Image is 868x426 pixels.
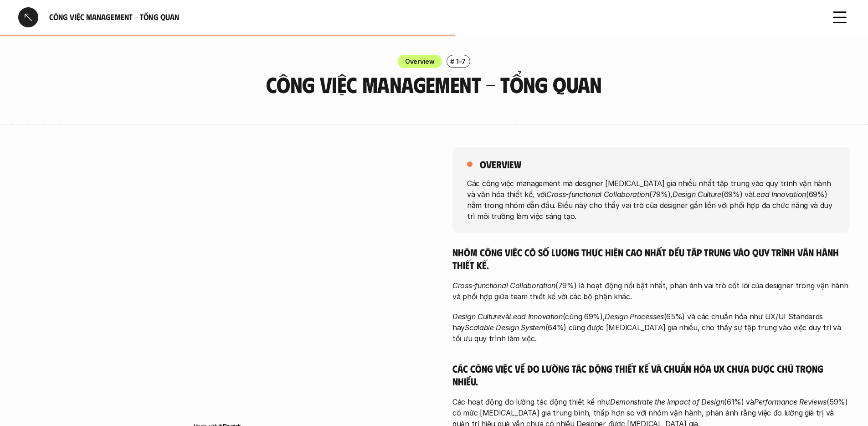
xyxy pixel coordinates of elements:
em: Cross-functional Collaboration [546,189,649,198]
em: Cross-functional Collaboration [452,281,555,290]
em: Design Culture [452,312,501,321]
h5: Nhóm công việc có số lượng thực hiện cao nhất đều tập trung vào quy trình vận hành thiết kế. [452,246,850,271]
p: 1-7 [456,57,466,66]
p: Các công việc management mà designer [MEDICAL_DATA] gia nhiều nhất tập trung vào quy trình vận hà... [467,177,835,221]
h5: Các công việc về đo lường tác động thiết kế và chuẩn hóa UX chưa được chú trọng nhiều. [452,362,850,387]
em: Performance Reviews [754,397,827,406]
em: Lead Innovation [509,312,563,321]
h3: Công việc Management - Tổng quan [241,73,628,97]
p: và (cùng 69%), (65%) và các chuẩn hóa như UX/UI Standards hay (64%) cũng được [MEDICAL_DATA] gia ... [452,311,850,344]
em: Demonstrate the Impact of Design [610,397,724,406]
em: Design Culture [673,189,721,198]
em: Design Processes [605,312,663,321]
p: (79%) là hoạt động nổi bật nhất, phản ánh vai trò cốt lõi của designer trong vận hành và phối hợp... [452,280,850,302]
em: Lead Innovation [752,189,806,198]
iframe: Interactive or visual content [18,147,416,421]
h6: # [450,58,454,65]
p: Overview [405,57,435,66]
h6: Công việc Management - Tổng quan [49,12,819,22]
em: Scalable Design System [465,323,545,332]
h5: overview [480,158,521,171]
